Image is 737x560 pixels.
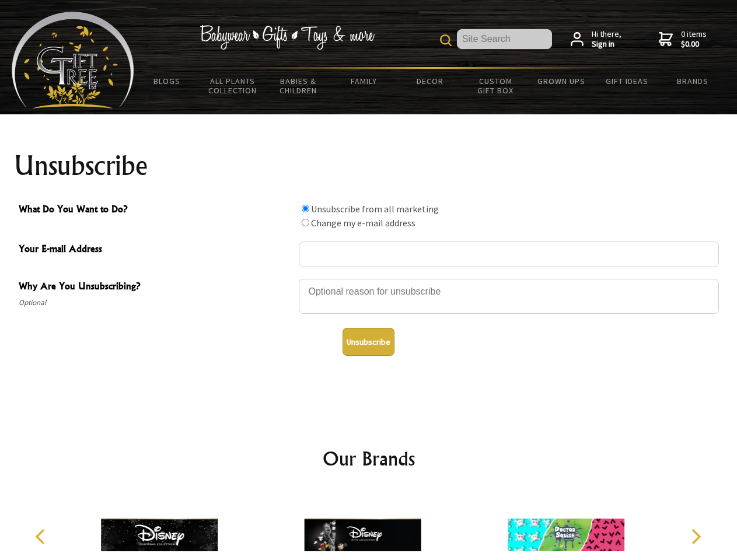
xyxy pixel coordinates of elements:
[14,152,724,180] h1: Unsubscribe
[302,219,309,226] input: What Do You Want to Do?
[266,69,331,103] a: Babies & Children
[592,29,621,50] span: Hi there,
[134,69,200,93] a: BLOGS
[200,69,266,103] a: All Plants Collection
[397,69,463,93] a: Decor
[19,202,293,219] span: What Do You Want to Do?
[331,69,397,93] a: Family
[299,279,719,314] textarea: Why Are You Unsubscribing?
[299,242,719,267] input: Your E-mail Address
[19,279,293,296] span: Why Are You Unsubscribing?
[592,39,621,50] strong: Sign in
[19,242,293,258] span: Your E-mail Address
[660,69,726,93] a: Brands
[681,39,707,50] strong: $0.00
[311,203,439,215] label: Unsubscribe from all marketing
[302,205,309,212] input: What Do You Want to Do?
[571,29,621,50] a: Hi there,Sign in
[29,524,55,549] button: Previous
[343,328,394,356] button: Unsubscribe
[681,29,707,50] span: 0 items
[12,12,134,108] img: Babyware - Gifts - Toys and more...
[440,34,452,46] img: product search
[311,217,415,229] label: Change my e-mail address
[683,524,708,549] button: Next
[659,29,707,50] a: 0 items$0.00
[200,25,375,50] img: Babywear - Gifts - Toys & more
[528,69,594,93] a: Grown Ups
[457,29,552,49] input: Site Search
[594,69,660,93] a: Gift Ideas
[19,296,293,310] span: Optional
[23,444,714,473] h2: Our Brands
[463,69,529,103] a: Custom Gift Box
